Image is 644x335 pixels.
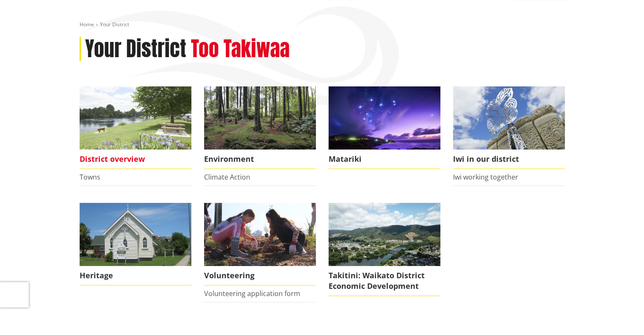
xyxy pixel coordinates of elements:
[80,21,565,28] nav: breadcrumb
[329,203,440,266] img: ngaaruawaahia
[80,203,191,285] a: Raglan Church Heritage
[80,86,191,169] a: Ngaruawahia 0015 District overview
[329,150,440,169] span: Matariki
[453,172,518,182] a: Iwi working together
[100,21,129,28] span: Your District
[453,150,565,169] span: Iwi in our district
[80,172,100,182] a: Towns
[80,150,191,169] span: District overview
[204,203,316,285] a: volunteer icon Volunteering
[204,150,316,169] span: Environment
[204,266,316,285] span: Volunteering
[80,203,191,266] img: Raglan Church
[329,203,440,296] a: Takitini: Waikato District Economic Development
[329,86,440,169] a: Matariki
[453,86,565,169] a: Turangawaewae Ngaruawahia Iwi in our district
[204,203,316,266] img: volunteer icon
[204,86,316,169] a: Environment
[80,86,191,150] img: Ngaruawahia 0015
[204,289,300,298] a: Volunteering application form
[204,86,316,150] img: biodiversity- Wright's Bush_16x9 crop
[605,299,636,330] iframe: Messenger Launcher
[329,86,440,150] img: Matariki over Whiaangaroa
[453,86,565,150] img: Turangawaewae Ngaruawahia
[80,21,94,28] a: Home
[329,266,440,296] span: Takitini: Waikato District Economic Development
[80,266,191,285] span: Heritage
[191,37,290,61] h2: Too Takiwaa
[204,172,250,182] a: Climate Action
[85,37,186,61] h1: Your District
